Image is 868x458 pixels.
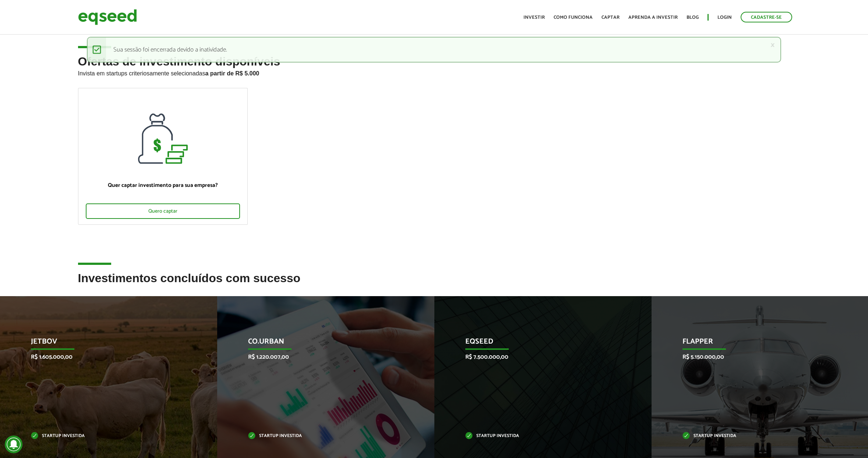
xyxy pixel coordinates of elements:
p: Startup investida [248,434,392,438]
a: Investir [523,15,545,20]
p: R$ 5.150.000,00 [682,354,827,361]
p: EqSeed [465,337,610,350]
a: × [770,41,775,49]
a: Quer captar investimento para sua empresa? Quero captar [78,88,248,225]
p: Startup investida [682,434,827,438]
div: Quero captar [86,203,240,219]
p: Co.Urban [248,337,392,350]
strong: a partir de R$ 5.000 [205,70,259,77]
a: Blog [687,15,699,20]
h2: Investimentos concluídos com sucesso [78,272,790,296]
p: R$ 1.220.007,00 [248,354,392,361]
p: R$ 7.500.000,00 [465,354,610,361]
p: Startup investida [465,434,610,438]
p: JetBov [31,337,175,350]
p: Startup investida [31,434,175,438]
p: Quer captar investimento para sua empresa? [86,182,240,189]
div: Sua sessão foi encerrada devido a inatividade. [87,37,781,63]
a: Como funciona [554,15,593,20]
h2: Ofertas de investimento disponíveis [78,55,790,88]
p: Invista em startups criteriosamente selecionadas [78,68,790,77]
a: Captar [601,15,620,20]
a: Login [717,15,732,20]
img: EqSeed [78,7,137,27]
a: Aprenda a investir [628,15,678,20]
p: Flapper [682,337,827,350]
p: R$ 1.605.000,00 [31,354,175,361]
a: Cadastre-se [741,12,792,22]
